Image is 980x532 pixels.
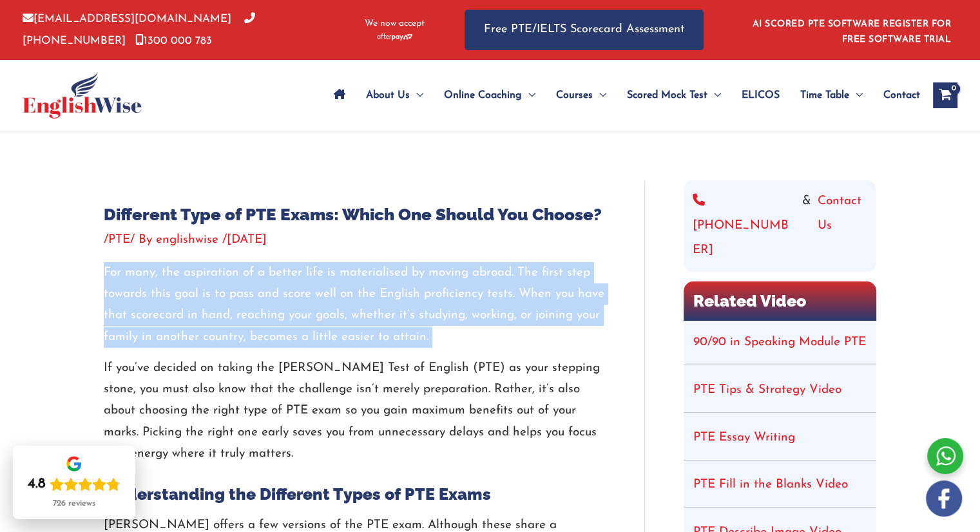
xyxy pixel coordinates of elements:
[693,336,866,348] a: 90/90 in Speaking Module PTE
[104,357,606,464] p: If you’ve decided on taking the [PERSON_NAME] Test of English (PTE) as your stepping stone, you m...
[465,10,704,50] a: Free PTE/IELTS Scorecard Assessment
[627,73,707,118] span: Scored Mock Test
[377,33,412,41] img: Afterpay-Logo
[356,73,434,118] a: About UsMenu Toggle
[849,73,863,118] span: Menu Toggle
[693,384,841,396] a: PTE Tips & Strategy Video
[745,9,957,51] aside: Header Widget 1
[818,189,867,263] a: Contact Us
[410,73,423,118] span: Menu Toggle
[104,262,606,348] p: For many, the aspiration of a better life is materialised by moving abroad. The first step toward...
[28,475,46,493] div: 4.8
[933,82,957,108] a: View Shopping Cart, empty
[104,484,606,505] h2: Understanding the Different Types of PTE Exams
[731,73,790,118] a: ELICOS
[873,73,920,118] a: Contact
[156,234,218,246] span: englishwise
[800,73,849,118] span: Time Table
[883,73,920,118] span: Contact
[707,73,721,118] span: Menu Toggle
[693,189,796,263] a: [PHONE_NUMBER]
[227,234,267,246] span: [DATE]
[104,205,606,225] h1: Different Type of PTE Exams: Which One Should You Choose?
[156,234,222,246] a: englishwise
[104,231,606,249] div: / / By /
[742,73,780,118] span: ELICOS
[323,73,920,118] nav: Site Navigation: Main Menu
[693,432,795,444] a: PTE Essay Writing
[23,72,142,119] img: cropped-ew-logo
[53,499,95,509] div: 726 reviews
[753,19,952,44] a: AI SCORED PTE SOFTWARE REGISTER FOR FREE SOFTWARE TRIAL
[617,73,731,118] a: Scored Mock TestMenu Toggle
[365,17,425,30] span: We now accept
[693,479,848,491] a: PTE Fill in the Blanks Video
[28,475,120,493] div: Rating: 4.8 out of 5
[790,73,873,118] a: Time TableMenu Toggle
[108,234,130,246] a: PTE
[546,73,617,118] a: CoursesMenu Toggle
[366,73,410,118] span: About Us
[684,281,876,321] h2: Related Video
[522,73,535,118] span: Menu Toggle
[434,73,546,118] a: Online CoachingMenu Toggle
[593,73,606,118] span: Menu Toggle
[556,73,593,118] span: Courses
[693,189,867,263] div: &
[135,35,212,46] a: 1300 000 783
[444,73,522,118] span: Online Coaching
[926,480,962,517] img: white-facebook.png
[23,14,231,24] a: [EMAIL_ADDRESS][DOMAIN_NAME]
[23,14,255,46] a: [PHONE_NUMBER]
